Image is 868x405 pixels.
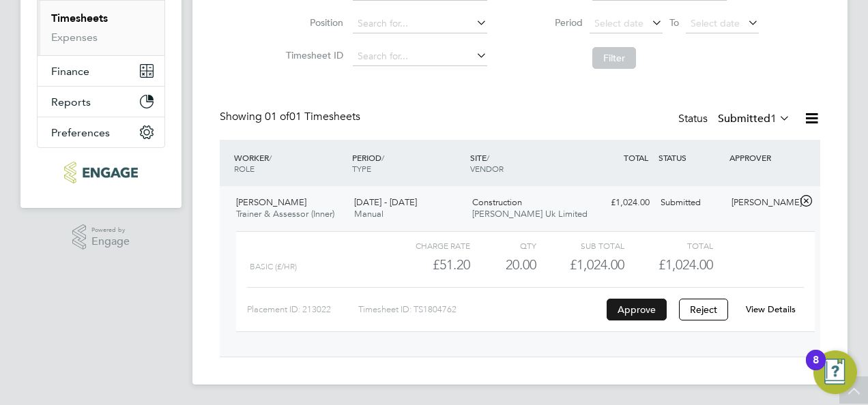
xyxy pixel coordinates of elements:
[470,237,536,254] div: QTY
[269,152,272,163] span: /
[536,254,624,276] div: £1,024.00
[38,87,164,117] button: Reports
[679,299,728,320] button: Reject
[354,196,417,208] span: [DATE] - [DATE]
[472,196,522,208] span: Construction
[247,299,358,320] div: Placement ID: 213022
[691,17,740,29] span: Select date
[467,145,585,181] div: SITE
[592,47,636,69] button: Filter
[353,14,487,33] input: Search for...
[51,126,110,139] span: Preferences
[354,208,384,220] span: Manual
[231,145,349,181] div: WORKER
[349,145,467,181] div: PERIOD
[91,224,130,236] span: Powered by
[353,47,487,66] input: Search for...
[64,162,137,183] img: ncclondon-logo-retina.png
[718,112,790,125] label: Submitted
[250,262,297,271] span: Basic (£/HR)
[236,208,334,220] span: Trainer & Assessor (Inner)
[72,224,130,250] a: Powered byEngage
[655,192,726,214] div: Submitted
[770,112,777,125] span: 1
[352,163,371,174] span: TYPE
[38,117,164,147] button: Preferences
[584,192,655,214] div: £1,024.00
[282,49,343,61] label: Timesheet ID
[51,95,91,108] span: Reports
[37,162,165,183] a: Go to home page
[265,110,289,123] span: 01 of
[51,31,98,44] a: Expenses
[51,12,108,25] a: Timesheets
[726,192,797,214] div: [PERSON_NAME]
[470,254,536,276] div: 20.00
[382,254,470,276] div: £51.20
[236,196,306,208] span: [PERSON_NAME]
[813,350,857,394] button: Open Resource Center, 8 new notifications
[726,145,797,170] div: APPROVER
[265,110,360,123] span: 01 Timesheets
[624,152,648,163] span: TOTAL
[746,303,796,315] a: View Details
[470,163,504,174] span: VENDOR
[659,256,713,273] span: £1,024.00
[487,152,489,163] span: /
[381,152,384,163] span: /
[678,110,793,129] div: Status
[282,16,343,29] label: Position
[38,56,164,86] button: Finance
[813,360,819,378] div: 8
[382,237,470,254] div: Charge rate
[220,110,363,124] div: Showing
[358,299,603,320] div: Timesheet ID: TS1804762
[472,208,588,220] span: [PERSON_NAME] Uk Limited
[665,14,683,31] span: To
[521,16,583,29] label: Period
[51,65,89,78] span: Finance
[594,17,643,29] span: Select date
[234,163,255,174] span: ROLE
[624,237,712,254] div: Total
[655,145,726,170] div: STATUS
[91,236,130,247] span: Engage
[536,237,624,254] div: Sub Total
[607,299,667,320] button: Approve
